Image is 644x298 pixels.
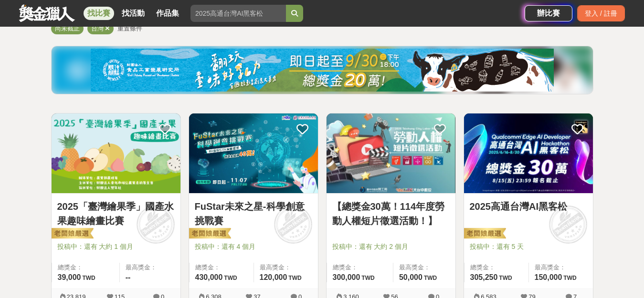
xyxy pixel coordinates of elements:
span: TWD [82,275,95,281]
span: 總獎金： [333,263,387,272]
a: 找活動 [118,7,148,20]
span: 尚未截止 [55,25,80,32]
span: TWD [563,275,576,281]
img: Cover Image [189,113,318,193]
span: 投稿中：還有 5 天 [470,242,587,252]
span: TWD [424,275,437,281]
span: 投稿中：還有 4 個月 [195,242,312,252]
span: 總獎金： [195,263,248,272]
a: FuStar未來之星-科學創意挑戰賽 [195,199,312,228]
span: TWD [361,275,374,281]
img: Cover Image [327,113,455,193]
span: 150,000 [535,273,562,281]
span: 台灣 [91,25,104,32]
img: 老闆娘嚴選 [50,227,94,241]
span: 300,000 [333,273,360,281]
img: Cover Image [52,113,180,193]
span: 50,000 [399,273,422,281]
a: 【總獎金30萬！114年度勞動人權短片徵選活動！】 [332,199,450,228]
input: 2025高通台灣AI黑客松 [190,5,286,22]
img: 老闆娘嚴選 [462,227,506,241]
img: Cover Image [464,113,593,193]
span: 最高獎金： [399,263,450,272]
span: 305,250 [470,273,498,281]
span: TWD [499,275,512,281]
span: 總獎金： [470,263,523,272]
span: TWD [224,275,237,281]
a: 辦比賽 [525,5,572,21]
span: 重置條件 [117,25,142,32]
span: 投稿中：還有 大約 1 個月 [57,242,175,252]
a: 找比賽 [84,7,114,20]
span: 39,000 [58,273,81,281]
span: 最高獎金： [535,263,587,272]
a: 2025「臺灣繪果季」國產水果趣味繪畫比賽 [57,199,175,228]
span: 總獎金： [58,263,114,272]
img: 老闆娘嚴選 [187,227,231,241]
a: 2025高通台灣AI黑客松 [470,199,587,214]
span: 最高獎金： [126,263,175,272]
span: 120,000 [260,273,287,281]
a: 作品集 [152,7,183,20]
span: 最高獎金： [260,263,312,272]
span: 430,000 [195,273,223,281]
span: TWD [288,275,301,281]
img: bbde9c48-f993-4d71-8b4e-c9f335f69c12.jpg [91,49,554,92]
span: -- [126,273,131,281]
span: 投稿中：還有 大約 2 個月 [332,242,450,252]
div: 登入 / 註冊 [577,5,625,21]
